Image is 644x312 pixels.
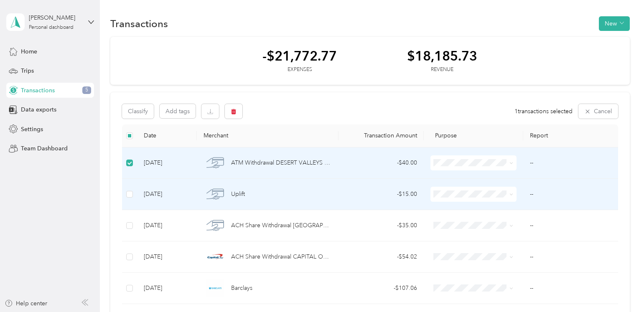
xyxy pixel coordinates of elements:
td: -- [523,210,618,241]
div: - $40.00 [345,158,417,167]
div: - $35.00 [345,221,417,230]
span: 1 transactions selected [514,107,573,116]
img: Uplift [206,185,224,203]
div: - $54.02 [345,252,417,261]
span: Data exports [21,105,56,114]
button: Add tags [160,104,196,118]
button: New [599,16,630,31]
div: Personal dashboard [29,25,74,30]
td: -- [523,147,618,179]
span: Settings [21,125,43,134]
td: [DATE] [137,273,197,304]
span: Trips [21,66,34,75]
span: Home [21,47,37,56]
img: Barclays [206,279,224,297]
th: Merchant [197,124,339,147]
img: ATM Withdrawal DESERT VALLEYS FCU 100 E WARD AVE RIDGECREST CA US ************6948 [206,154,224,172]
div: Revenue [407,66,477,74]
button: Classify [122,104,154,119]
button: Cancel [578,104,618,119]
td: [DATE] [137,210,197,241]
img: ACH Share Withdrawal INDIAN WELLS CA 1952647323 INDIAN WELLS CA DEBITS [206,217,224,234]
div: Expenses [262,66,337,74]
div: - $15.00 [345,190,417,199]
span: Purpose [430,132,457,139]
span: 5 [82,86,91,94]
span: ACH Share Withdrawal CAPITAL ONE 9279744391 CAPITAL ONE ONLINE PMT [231,252,332,261]
img: ACH Share Withdrawal CAPITAL ONE 9279744391 CAPITAL ONE ONLINE PMT [206,248,224,266]
div: [PERSON_NAME] [29,13,81,22]
th: Transaction Amount [339,124,424,147]
span: ATM Withdrawal DESERT VALLEYS FCU [STREET_ADDRESS][PERSON_NAME] ************6948 [231,158,332,167]
button: Help center [5,299,47,308]
div: $18,185.73 [407,48,477,63]
th: Date [137,124,197,147]
td: -- [523,179,618,210]
td: -- [523,273,618,304]
span: Team Dashboard [21,144,68,153]
span: Barclays [231,284,252,293]
td: [DATE] [137,179,197,210]
td: -- [523,241,618,273]
h1: Transactions [110,19,168,28]
iframe: Everlance-gr Chat Button Frame [597,265,644,312]
div: - $107.06 [345,284,417,293]
span: Transactions [21,86,55,95]
th: Report [523,124,618,147]
span: Uplift [231,190,245,199]
span: ACH Share Withdrawal [GEOGRAPHIC_DATA][PERSON_NAME] 1952647323 INDIAN [PERSON_NAME] CA DEBITS [231,221,332,230]
div: -$21,772.77 [262,48,337,63]
td: [DATE] [137,241,197,273]
td: [DATE] [137,147,197,179]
